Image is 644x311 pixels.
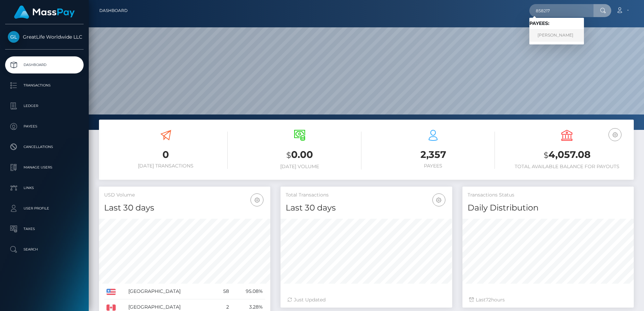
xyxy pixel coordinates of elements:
span: GreatLife Worldwide LLC [5,34,84,40]
a: Ledger [5,97,84,114]
p: Manage Users [8,162,81,173]
a: Taxes [5,220,84,238]
small: $ [286,150,291,160]
a: Search [5,241,84,258]
td: 95.08% [231,284,266,299]
h3: 0 [104,148,228,161]
p: Payees [8,121,81,132]
h3: 2,357 [372,148,495,161]
small: $ [544,150,548,160]
h4: Last 30 days [104,202,265,214]
h6: Payees: [529,21,584,26]
p: Transactions [8,80,81,91]
a: [PERSON_NAME] [529,29,584,42]
h4: Daily Distribution [468,202,629,214]
h6: Payees [372,163,495,169]
p: Taxes [8,224,81,234]
h3: 4,057.08 [505,148,629,162]
img: CA.png [106,305,116,311]
h4: Last 30 days [286,202,447,214]
div: Just Updated [287,296,445,303]
h6: [DATE] Volume [238,164,361,170]
div: Last hours [469,296,627,303]
a: Dashboard [5,56,84,73]
td: [GEOGRAPHIC_DATA] [126,284,215,299]
h6: [DATE] Transactions [104,163,228,169]
h3: 0.00 [238,148,361,162]
input: Search... [529,4,593,17]
td: 58 [215,284,231,299]
a: Manage Users [5,159,84,176]
h6: Total Available Balance for Payouts [505,164,629,170]
h5: Total Transactions [286,192,447,199]
p: Dashboard [8,60,81,70]
img: US.png [106,289,116,295]
p: User Profile [8,203,81,214]
a: Dashboard [99,3,128,18]
img: MassPay Logo [14,5,75,19]
a: Transactions [5,77,84,94]
h5: Transactions Status [468,192,629,199]
h5: USD Volume [104,192,265,199]
p: Search [8,244,81,255]
a: Payees [5,118,84,135]
span: 72 [486,297,491,303]
img: GreatLife Worldwide LLC [8,31,19,43]
a: Cancellations [5,138,84,155]
p: Cancellations [8,142,81,152]
a: User Profile [5,200,84,217]
p: Links [8,183,81,193]
a: Links [5,179,84,197]
p: Ledger [8,101,81,111]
